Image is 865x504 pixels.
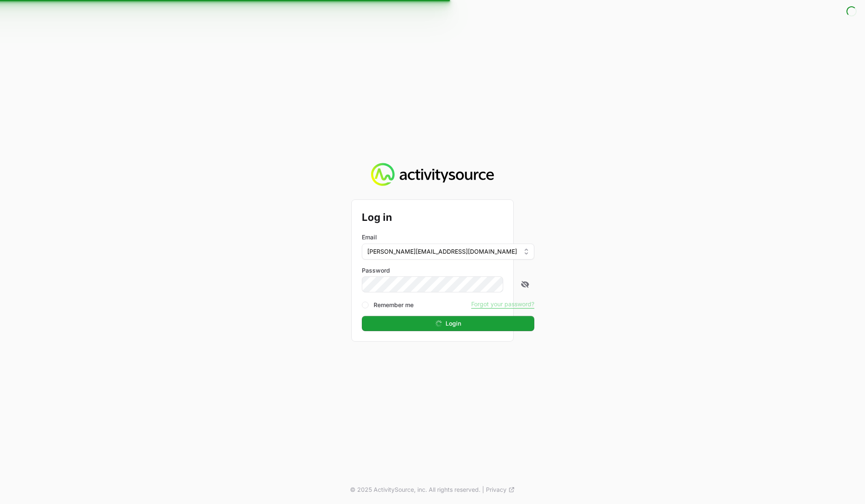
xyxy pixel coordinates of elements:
h2: Log in [362,210,534,225]
button: Login [362,316,534,331]
label: Password [362,266,534,275]
p: © 2025 ActivitySource, inc. All rights reserved. [350,485,480,494]
img: Activity Source [371,163,494,186]
a: Privacy [486,485,515,494]
label: Remember me [374,301,414,309]
span: Login [446,318,461,329]
span: | [482,485,484,494]
span: [PERSON_NAME][EMAIL_ADDRESS][DOMAIN_NAME] [367,247,517,256]
button: [PERSON_NAME][EMAIL_ADDRESS][DOMAIN_NAME] [362,244,534,260]
label: Email [362,233,377,241]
